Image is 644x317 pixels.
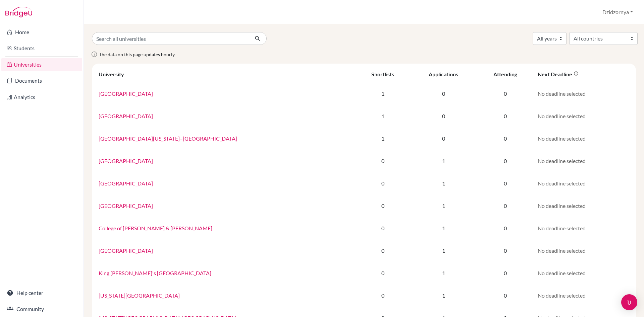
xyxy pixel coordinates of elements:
td: 0 [477,127,534,150]
td: 1 [410,284,477,307]
td: 1 [410,172,477,194]
td: 0 [477,150,534,172]
td: 0 [477,262,534,284]
th: University [95,66,355,82]
a: [GEOGRAPHIC_DATA][US_STATE]–[GEOGRAPHIC_DATA] [99,135,237,142]
span: No deadline selected [538,292,586,299]
div: Open Intercom Messenger [621,294,637,310]
td: 0 [477,194,534,217]
td: 1 [410,150,477,172]
a: Universities [1,58,82,71]
div: Next deadline [538,71,579,77]
span: No deadline selected [538,158,586,164]
td: 1 [355,82,410,105]
a: Students [1,42,82,55]
a: Documents [1,74,82,87]
td: 0 [410,82,477,105]
span: No deadline selected [538,225,586,231]
a: [GEOGRAPHIC_DATA] [99,158,153,164]
td: 0 [355,217,410,239]
td: 1 [410,217,477,239]
a: Community [1,302,82,316]
span: No deadline selected [538,270,586,276]
span: No deadline selected [538,180,586,186]
td: 0 [355,262,410,284]
input: Search all universities [92,32,249,45]
td: 0 [477,217,534,239]
a: [GEOGRAPHIC_DATA] [99,180,153,186]
a: [GEOGRAPHIC_DATA] [99,90,153,97]
td: 0 [355,172,410,194]
span: No deadline selected [538,247,586,254]
span: The data on this page updates hourly. [99,52,175,57]
span: No deadline selected [538,135,586,142]
td: 1 [410,239,477,262]
span: No deadline selected [538,113,586,119]
td: 0 [477,82,534,105]
div: Attending [493,71,517,77]
td: 0 [410,127,477,150]
a: [GEOGRAPHIC_DATA] [99,113,153,119]
td: 0 [355,239,410,262]
td: 0 [477,284,534,307]
td: 0 [477,172,534,194]
a: King [PERSON_NAME]'s [GEOGRAPHIC_DATA] [99,270,211,276]
div: Applications [429,71,458,77]
button: Dzidzornya [599,6,636,18]
a: Home [1,25,82,39]
img: Bridge-U [5,7,32,17]
span: No deadline selected [538,203,586,209]
td: 0 [355,284,410,307]
a: Help center [1,286,82,300]
td: 0 [355,194,410,217]
a: Analytics [1,90,82,104]
td: 0 [355,150,410,172]
a: [GEOGRAPHIC_DATA] [99,247,153,254]
a: [US_STATE][GEOGRAPHIC_DATA] [99,292,180,299]
td: 1 [355,127,410,150]
a: College of [PERSON_NAME] & [PERSON_NAME] [99,225,212,231]
div: Shortlists [371,71,394,77]
a: [GEOGRAPHIC_DATA] [99,203,153,209]
td: 0 [477,105,534,127]
td: 1 [410,194,477,217]
td: 0 [477,239,534,262]
td: 1 [410,262,477,284]
td: 0 [410,105,477,127]
span: No deadline selected [538,90,586,97]
td: 1 [355,105,410,127]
